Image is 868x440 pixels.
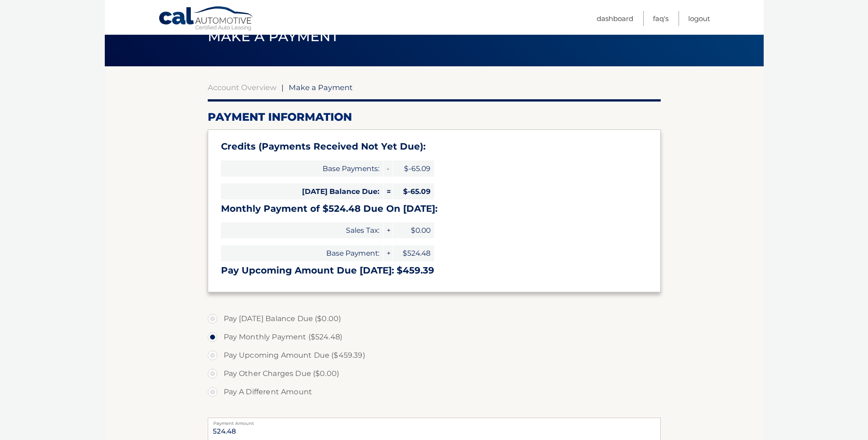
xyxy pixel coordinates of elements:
h2: Payment Information [208,110,661,124]
span: $0.00 [393,222,434,238]
span: Make a Payment [289,83,353,92]
span: [DATE] Balance Due: [221,183,383,199]
label: Pay Other Charges Due ($0.00) [208,365,661,383]
span: $524.48 [393,245,434,261]
span: $-65.09 [393,183,434,199]
span: = [383,183,393,199]
span: | [281,83,284,92]
span: + [383,245,393,261]
label: Pay Upcoming Amount Due ($459.39) [208,346,661,365]
label: Pay A Different Amount [208,383,661,401]
span: Sales Tax: [221,222,383,238]
span: Base Payment: [221,245,383,261]
h3: Monthly Payment of $524.48 Due On [DATE]: [221,203,647,215]
a: FAQ's [653,11,669,26]
a: Logout [688,11,710,26]
span: $-65.09 [393,161,434,177]
label: Pay [DATE] Balance Due ($0.00) [208,310,661,328]
a: Dashboard [597,11,633,26]
label: Pay Monthly Payment ($524.48) [208,328,661,346]
span: Make a Payment [208,28,339,45]
h3: Credits (Payments Received Not Yet Due): [221,141,647,152]
a: Cal Automotive [158,6,254,32]
label: Payment Amount [208,418,661,425]
span: - [383,161,393,177]
span: + [383,222,393,238]
span: Base Payments: [221,161,383,177]
a: Account Overview [208,83,276,92]
h3: Pay Upcoming Amount Due [DATE]: $459.39 [221,265,647,276]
